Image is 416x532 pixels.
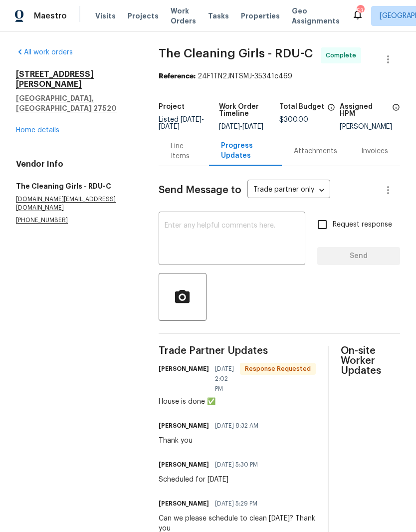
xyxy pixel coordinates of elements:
div: Progress Updates [221,141,270,161]
span: [DATE] 2:02 PM [215,364,234,394]
h6: [PERSON_NAME] [159,460,209,470]
span: [DATE] 8:32 AM [215,421,258,431]
span: Complete [326,50,360,60]
span: The total cost of line items that have been proposed by Opendoor. This sum includes line items th... [327,103,335,116]
div: Scheduled for [DATE] [159,475,264,485]
span: The Cleaning Girls - RDU-C [159,47,313,59]
h5: Total Budget [279,103,324,110]
h4: Vendor Info [16,159,135,169]
span: [DATE] [242,123,263,130]
span: [DATE] [181,116,202,123]
h5: Project [159,103,185,110]
span: Tasks [208,12,229,19]
span: [DATE] [219,123,240,130]
span: [DATE] [159,123,180,130]
div: Thank you [159,436,264,446]
span: Geo Assignments [292,6,340,26]
div: House is done ✅ [159,397,316,407]
div: Invoices [361,146,388,156]
a: All work orders [16,49,73,56]
span: On-site Worker Updates [341,346,400,376]
div: 53 [357,6,364,16]
span: The hpm assigned to this work order. [392,103,400,123]
div: Line Items [171,141,197,161]
span: Request response [333,220,392,230]
h5: Work Order Timeline [219,103,279,117]
div: Trade partner only [247,182,330,199]
span: Visits [95,11,116,21]
span: Trade Partner Updates [159,346,316,356]
span: Maestro [34,11,67,21]
span: [DATE] 5:29 PM [215,499,257,509]
b: Reference: [159,73,196,80]
h6: [PERSON_NAME] [159,421,209,431]
h6: [PERSON_NAME] [159,364,209,374]
span: - [219,123,263,130]
h6: [PERSON_NAME] [159,499,209,509]
a: Home details [16,127,59,134]
span: Listed [159,116,204,130]
span: Work Orders [171,6,196,26]
div: Attachments [294,146,337,156]
h5: Assigned HPM [340,103,389,117]
h5: The Cleaning Girls - RDU-C [16,181,135,191]
span: Projects [128,11,159,21]
div: [PERSON_NAME] [340,123,400,130]
span: Response Requested [241,364,315,374]
span: Properties [241,11,280,21]
div: 24F1TN2JNTSMJ-35341c469 [159,71,400,81]
span: Send Message to [159,185,241,195]
span: - [159,116,204,130]
span: $300.00 [279,116,308,123]
span: [DATE] 5:30 PM [215,460,258,470]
